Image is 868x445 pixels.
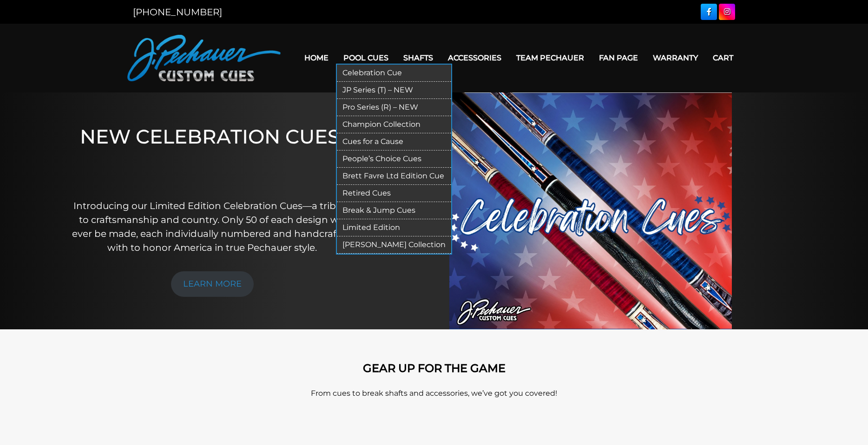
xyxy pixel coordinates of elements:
[337,168,451,185] a: Brett Favre Ltd Edition Cue
[133,7,222,18] a: [PHONE_NUMBER]
[337,116,451,133] a: Champion Collection
[337,65,451,82] a: Celebration Cue
[509,46,592,70] a: Team Pechauer
[337,82,451,99] a: JP Series (T) – NEW
[70,125,355,186] h1: NEW CELEBRATION CUES!
[297,46,336,70] a: Home
[70,199,355,255] p: Introducing our Limited Edition Celebration Cues—a tribute to craftsmanship and country. Only 50 ...
[396,46,441,70] a: Shafts
[337,219,451,236] a: Limited Edition
[127,35,281,81] img: Pechauer Custom Cues
[337,185,451,202] a: Retired Cues
[337,151,451,168] a: People’s Choice Cues
[705,46,741,70] a: Cart
[645,46,705,70] a: Warranty
[337,202,451,219] a: Break & Jump Cues
[337,133,451,151] a: Cues for a Cause
[171,271,254,297] a: LEARN MORE
[441,46,509,70] a: Accessories
[337,99,451,116] a: Pro Series (R) – NEW
[592,46,645,70] a: Fan Page
[363,361,506,375] strong: GEAR UP FOR THE GAME
[337,236,451,254] a: [PERSON_NAME] Collection
[336,46,396,70] a: Pool Cues
[169,388,699,399] p: From cues to break shafts and accessories, we’ve got you covered!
